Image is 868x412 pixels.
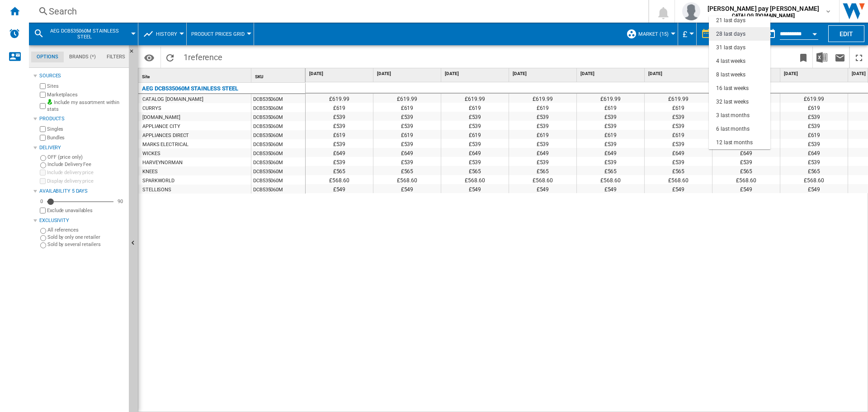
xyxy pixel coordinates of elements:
div: 28 last days [716,30,745,38]
div: 32 last weeks [716,98,749,106]
div: 6 last months [716,125,750,133]
div: 4 last weeks [716,57,745,65]
div: 8 last weeks [716,71,745,79]
div: 16 last weeks [716,85,749,92]
div: 12 last months [716,139,753,147]
div: 21 last days [716,17,745,24]
div: 31 last days [716,44,745,52]
div: 3 last months [716,112,750,119]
